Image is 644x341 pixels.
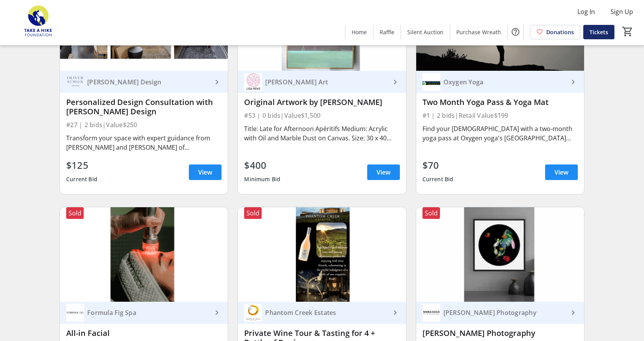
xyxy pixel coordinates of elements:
[391,77,400,87] mat-icon: keyboard_arrow_right
[391,308,400,317] mat-icon: keyboard_arrow_right
[66,172,97,186] div: Current Bid
[604,5,639,18] button: Sign Up
[373,25,401,39] a: Raffle
[66,329,222,338] div: All-in Facial
[508,24,523,40] button: Help
[568,308,578,317] mat-icon: keyboard_arrow_right
[66,207,84,219] div: Sold
[189,164,222,180] a: View
[244,172,280,186] div: Minimum Bid
[583,25,614,39] a: Tickets
[380,28,394,36] span: Raffle
[422,98,578,107] div: Two Month Yoga Pass & Yoga Mat
[416,207,584,302] img: Shira Gold Photography
[422,158,454,172] div: $70
[568,77,578,87] mat-icon: keyboard_arrow_right
[422,124,578,143] div: Find your [DEMOGRAPHIC_DATA] with a two-month yoga pass at Oxygen yoga's [GEOGRAPHIC_DATA] locati...
[422,207,440,219] div: Sold
[456,28,501,36] span: Purchase Wreath
[238,207,406,302] img: Private Wine Tour & Tasting for 4 + Bottle of Rosé
[407,28,443,36] span: Silent Auction
[401,25,450,39] a: Silent Auction
[66,133,222,152] div: Transform your space with expert guidance from [PERSON_NAME] and [PERSON_NAME] of [PERSON_NAME] D...
[422,110,578,121] div: #1 | 2 bids | Retail Value $199
[244,304,262,322] img: Phantom Creek Estates
[66,304,84,322] img: Formula Fig Spa
[621,24,635,38] button: Cart
[554,168,568,177] span: View
[571,5,601,18] button: Log In
[244,158,280,172] div: $400
[352,28,367,36] span: Home
[5,3,74,42] img: Take a Hike Foundation's Logo
[66,119,222,130] div: #27 | 2 bids | Value $250
[244,207,262,219] div: Sold
[238,71,406,93] a: Lisa Penz Art[PERSON_NAME] Art
[422,329,578,338] div: [PERSON_NAME] Photography
[422,304,440,322] img: Shira Gold Photography
[66,158,97,172] div: $125
[244,98,399,107] div: Original Artwork by [PERSON_NAME]
[546,28,574,36] span: Donations
[530,25,580,39] a: Donations
[238,302,406,324] a: Phantom Creek EstatesPhantom Creek Estates
[198,168,212,177] span: View
[262,78,390,86] div: [PERSON_NAME] Art
[60,71,228,93] a: Oliver Simon Design[PERSON_NAME] Design
[440,309,568,317] div: [PERSON_NAME] Photography
[66,73,84,91] img: Oliver Simon Design
[422,172,454,186] div: Current Bid
[545,164,578,180] a: View
[66,98,222,116] div: Personalized Design Consultation with [PERSON_NAME] Design
[416,302,584,324] a: Shira Gold Photography[PERSON_NAME] Photography
[377,168,391,177] span: View
[212,308,222,317] mat-icon: keyboard_arrow_right
[345,25,373,39] a: Home
[84,78,212,86] div: [PERSON_NAME] Design
[262,309,390,317] div: Phantom Creek Estates
[450,25,507,39] a: Purchase Wreath
[60,207,228,302] img: All-in Facial
[212,77,222,87] mat-icon: keyboard_arrow_right
[244,110,399,121] div: #53 | 0 bids | Value $1,500
[416,71,584,93] a: Oxygen YogaOxygen Yoga
[367,164,400,180] a: View
[244,124,399,143] div: Title: Late for Afternoon Apéritifs Medium: Acrylic with Oil and Marble Dust on Canvas. Size: 30 ...
[440,78,568,86] div: Oxygen Yoga
[84,309,212,317] div: Formula Fig Spa
[244,73,262,91] img: Lisa Penz Art
[611,7,633,16] span: Sign Up
[577,7,595,16] span: Log In
[589,28,608,36] span: Tickets
[60,302,228,324] a: Formula Fig SpaFormula Fig Spa
[422,73,440,91] img: Oxygen Yoga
